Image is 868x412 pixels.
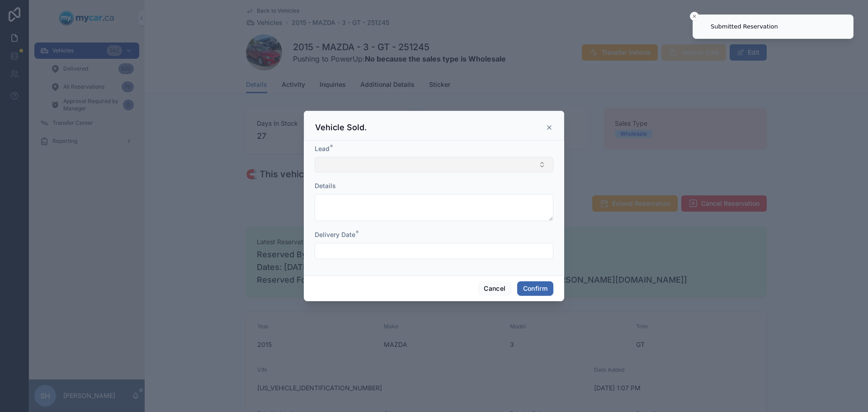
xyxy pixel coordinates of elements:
button: Confirm [517,281,553,296]
button: Close toast [690,12,699,21]
h3: Vehicle Sold. [315,122,367,133]
span: Details [315,182,336,189]
span: Delivery Date [315,231,355,238]
button: Cancel [478,281,511,296]
span: Lead [315,145,330,152]
div: Submitted Reservation [711,22,778,31]
button: Select Button [315,157,553,172]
